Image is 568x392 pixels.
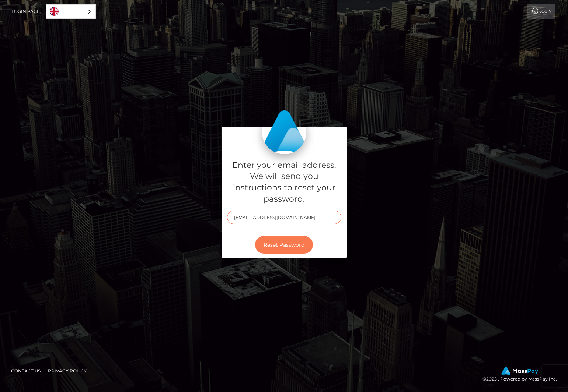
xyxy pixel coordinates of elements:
[8,365,43,377] a: Contact Us
[482,367,562,383] div: © 2025 , Powered by MassPay Inc.
[501,367,538,375] img: MassPay
[262,110,306,154] img: MassPay Login
[255,236,313,254] button: Reset Password
[227,211,341,224] input: E-mail...
[46,4,96,19] div: Language
[11,4,40,19] a: Login Page
[45,365,90,377] a: Privacy Policy
[46,5,95,18] a: English
[527,4,555,19] a: Login
[46,4,96,19] aside: Language selected: English
[227,160,341,205] h5: Enter your email address. We will send you instructions to reset your password.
